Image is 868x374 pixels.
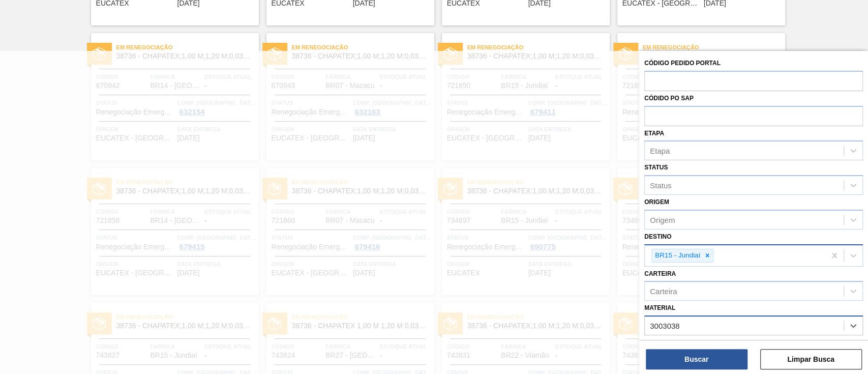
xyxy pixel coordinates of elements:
[610,33,785,160] a: statusEm Renegociação38736 - CHAPATEX;1,00 M;1,20 M;0,03 M;;Código721857FábricaBR14 - [GEOGRAPHIC...
[643,42,785,52] span: Em Renegociação
[268,47,281,61] img: status
[93,47,106,61] img: status
[116,42,259,52] span: Em Renegociação
[292,42,434,52] span: Em Renegociação
[652,249,702,262] div: BR15 - Jundiaí
[644,60,721,67] label: Código Pedido Portal
[650,287,677,296] div: Carteira
[650,147,670,155] div: Etapa
[619,47,632,61] img: status
[644,233,671,240] label: Destino
[259,33,434,160] a: statusEm Renegociação38736 - CHAPATEX;1,00 M;1,20 M;0,03 M;;Código670943FábricaBR07 - MacacuEstoq...
[650,181,672,190] div: Status
[443,47,457,61] img: status
[644,198,669,206] label: Origem
[644,164,668,171] label: Status
[644,130,664,137] label: Etapa
[467,42,610,52] span: Em Renegociação
[644,95,694,102] label: Códido PO SAP
[83,33,259,160] a: statusEm Renegociação38736 - CHAPATEX;1,00 M;1,20 M;0,03 M;;Código670942FábricaBR14 - [GEOGRAPHIC...
[650,215,675,224] div: Origem
[644,304,675,311] label: Material
[434,33,610,160] a: statusEm Renegociação38736 - CHAPATEX;1,00 M;1,20 M;0,03 M;;Código721850FábricaBR15 - JundiaíEsto...
[644,270,676,277] label: Carteira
